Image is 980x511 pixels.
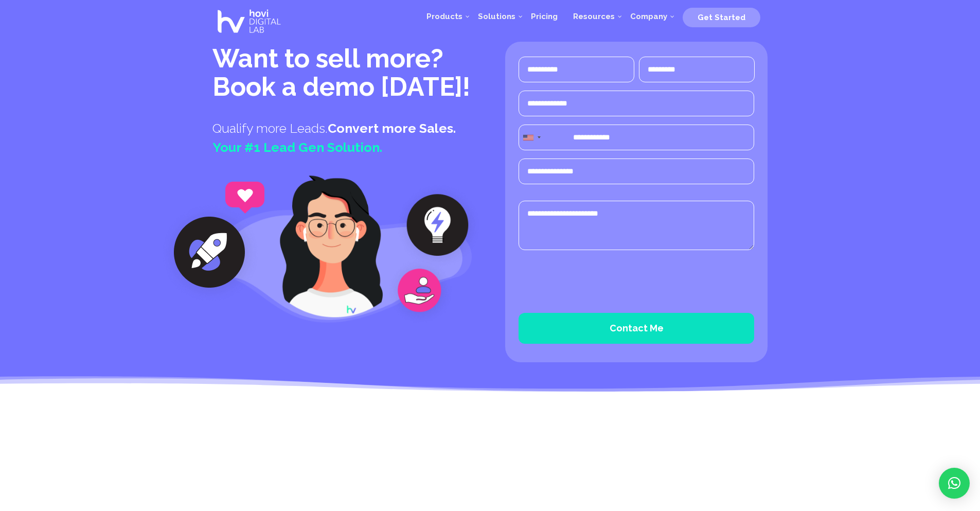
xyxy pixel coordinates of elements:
[565,1,622,32] a: Resources
[622,1,675,32] a: Company
[610,323,664,333] span: Contact Me
[426,12,462,21] span: Products
[519,313,754,344] button: Contact Me
[159,177,264,299] img: Book a Demo
[212,44,475,106] h1: Want to sell more? Book a demo [DATE]!
[630,12,667,21] span: Company
[531,12,558,21] span: Pricing
[519,261,675,302] iframe: reCAPTCHA
[519,125,544,150] div: Selected country
[683,9,760,24] a: Get Started
[523,1,565,32] a: Pricing
[698,13,745,22] span: Get Started
[419,1,470,32] a: Products
[385,181,482,325] img: Book a Demo
[573,12,615,21] span: Resources
[470,1,523,32] a: Solutions
[478,12,515,21] span: Solutions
